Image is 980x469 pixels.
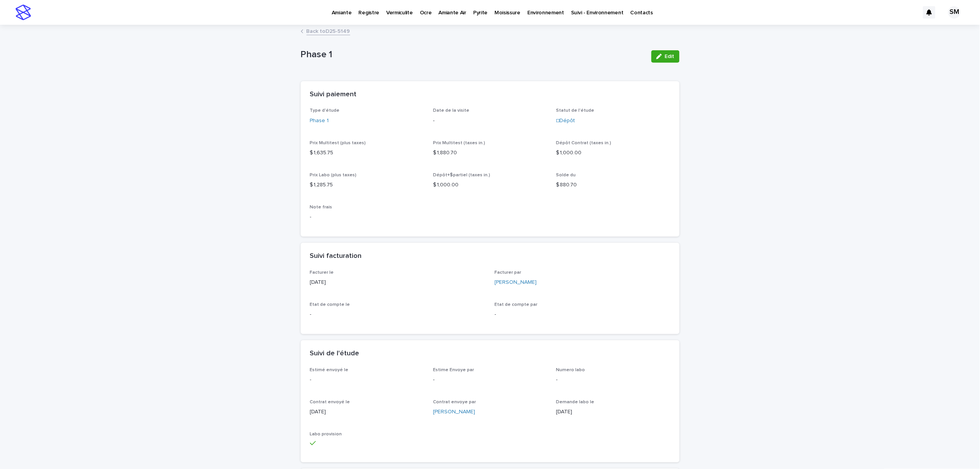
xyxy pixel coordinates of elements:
[495,270,522,275] span: Facturer par
[310,278,486,287] p: [DATE]
[433,149,547,157] p: $ 1,880.70
[433,400,476,404] span: Contrat envoye par
[433,408,475,416] a: [PERSON_NAME]
[301,49,645,60] p: Phase 1
[556,173,576,177] span: Solde du
[310,350,360,358] h2: Suivi de l'étude
[665,54,675,59] span: Edit
[556,117,575,125] a: ☐Dépôt
[310,108,340,113] span: Type d'étude
[495,310,670,319] p: -
[556,376,670,384] p: -
[556,400,595,404] span: Demande labo le
[495,278,537,287] a: [PERSON_NAME]
[310,400,350,404] span: Contrat envoyé le
[310,376,424,384] p: -
[495,302,538,307] span: Etat de compte par
[310,149,424,157] p: $ 1,635.75
[556,368,585,372] span: Numero labo
[556,408,670,416] p: [DATE]
[310,117,329,125] a: Phase 1
[15,5,31,20] img: stacker-logo-s-only.png
[433,117,547,125] p: -
[556,108,595,113] span: Statut de l'étude
[556,149,670,157] p: $ 1,000.00
[310,141,366,145] span: Prix Multitest (plus taxes)
[948,6,961,19] div: SM
[310,310,486,319] p: -
[310,213,670,221] p: -
[310,252,362,261] h2: Suivi facturation
[310,408,424,416] p: [DATE]
[433,181,547,189] p: $ 1,000.00
[310,432,342,437] span: Labo provision
[433,173,490,177] span: Dépôt+$partiel (taxes in.)
[433,141,485,145] span: Prix Multitest (taxes in.)
[310,181,424,189] p: $ 1,285.75
[556,141,612,145] span: Dépôt Contrat (taxes in.)
[433,108,469,113] span: Date de la visite
[433,376,547,384] p: -
[310,368,349,372] span: Estimé envoyé le
[310,205,332,210] span: Note frais
[310,302,350,307] span: Etat de compte le
[310,173,357,177] span: Prix Labo (plus taxes)
[433,368,474,372] span: Estime Envoye par
[651,50,680,63] button: Edit
[556,181,670,189] p: $ 880.70
[310,90,357,99] h2: Suivi paiement
[310,270,334,275] span: Facturer le
[307,26,350,35] a: Back toD25-5149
